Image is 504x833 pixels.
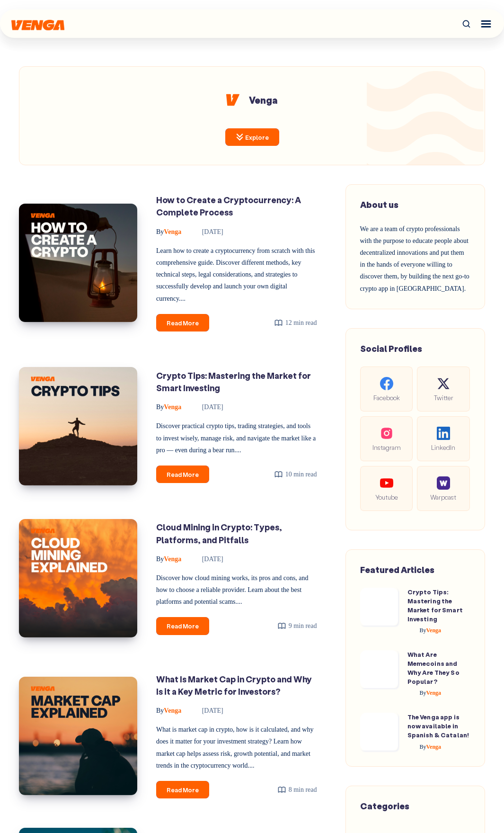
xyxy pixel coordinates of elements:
[156,420,317,456] p: Discover practical crypto tips, trading strategies, and tools to invest wisely, manage risk, and ...
[274,468,317,480] div: 10 min read
[156,228,164,235] span: By
[360,225,469,292] span: We are a team of crypto professionals with the purpose to educate people about decentralized inno...
[420,627,426,634] span: By
[360,416,413,461] a: Instagram
[156,403,164,411] span: By
[189,555,223,563] time: [DATE]
[156,707,183,714] a: ByVenga
[189,707,223,714] time: [DATE]
[19,204,137,322] img: Image of: How to Create a Cryptocurrency: A Complete Process
[156,194,301,218] a: How to Create a Cryptocurrency: A Complete Process
[417,416,470,461] a: LinkedIn
[156,314,209,331] a: Read More
[360,199,398,210] span: About us
[156,403,181,411] span: Venga
[407,713,469,739] a: The Venga app is now available in Spanish & Catalan!
[420,690,426,696] span: By
[417,367,470,412] a: Twitter
[156,781,209,798] a: Read More
[424,392,462,403] span: Twitter
[424,492,462,502] span: Warpcast
[156,228,181,235] span: Venga
[156,707,164,714] span: By
[156,245,317,305] p: Learn how to create a cryptocurrency from scratch with this comprehensive guide. Discover differe...
[156,617,209,635] a: Read More
[360,800,409,812] span: Categories
[420,743,426,750] span: By
[380,476,393,490] img: social-youtube.99db9aba05279f803f3e7a4a838dfb6c.svg
[189,228,223,235] time: [DATE]
[368,392,406,403] span: Facebook
[156,572,317,608] p: Discover how cloud mining works, its pros and cons, and how to choose a reliable provider. Learn ...
[277,620,317,632] div: 9 min read
[277,784,317,796] div: 8 min read
[420,627,442,634] span: Venga
[156,724,317,771] p: What is market cap in crypto, how is it calculated, and why does it matter for your investment st...
[368,492,406,502] span: Youtube
[360,564,434,575] span: Featured Articles
[417,466,470,511] a: Warpcast
[407,690,442,696] a: ByVenga
[11,20,64,31] img: Venga Blog
[225,128,279,146] a: Explore
[19,677,137,795] img: Image of: What Is Market Cap in Crypto and Why Is it a Key Metric for Investors?
[156,555,183,563] a: ByVenga
[420,690,442,696] span: Venga
[407,588,463,623] a: Crypto Tips: Mastering the Market for Smart Investing
[437,427,450,440] img: social-linkedin.be646fe421ccab3a2ad91cb58bdc9694.svg
[189,403,223,411] time: [DATE]
[360,367,413,412] a: Facebook
[156,555,164,563] span: By
[156,707,181,714] span: Venga
[225,95,279,105] h4: Venga
[156,370,311,394] a: Crypto Tips: Mastering the Market for Smart Investing
[156,555,181,563] span: Venga
[360,466,413,511] a: Youtube
[156,466,209,483] a: Read More
[156,403,183,411] a: ByVenga
[407,650,460,685] a: What Are Memecoins and Why Are They So Popular?
[424,442,462,453] span: LinkedIn
[156,673,312,697] a: What Is Market Cap in Crypto and Why Is it a Key Metric for Investors?
[360,343,422,354] span: Social Profiles
[420,743,442,750] span: Venga
[368,442,406,453] span: Instagram
[19,519,137,637] img: Image of: Cloud Mining in Crypto: Types, Platforms, and Pitfalls
[274,317,317,329] div: 12 min read
[19,367,137,485] img: Image of: Crypto Tips: Mastering the Market for Smart Investing
[437,476,450,490] img: social-warpcast.e8a23a7ed3178af0345123c41633f860.png
[407,627,442,634] a: ByVenga
[156,521,282,545] a: Cloud Mining in Crypto: Types, Platforms, and Pitfalls
[407,743,442,750] a: ByVenga
[156,228,183,235] a: ByVenga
